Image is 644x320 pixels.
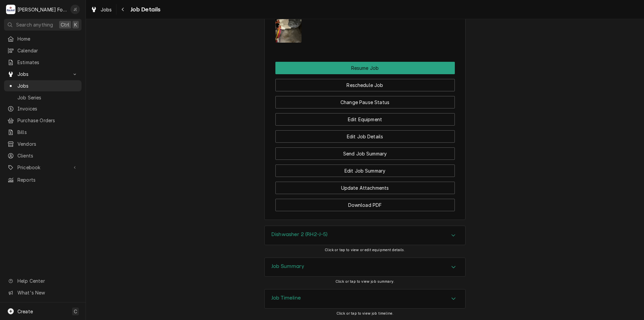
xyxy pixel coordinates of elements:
div: J( [70,5,80,14]
div: Accordion Header [265,258,465,277]
div: Button Group Row [275,177,455,194]
button: Resume Job [275,62,455,74]
span: Jobs [101,6,112,13]
a: Purchase Orders [4,115,82,126]
span: Job Details [128,5,161,14]
div: Button Group Row [275,91,455,108]
span: Jobs [17,71,68,78]
h3: Job Summary [271,263,304,270]
span: Help Center [17,277,77,284]
span: Ctrl [61,21,69,28]
div: Button Group Row [275,74,455,91]
a: Clients [4,150,82,161]
button: Search anythingCtrlK [4,19,82,31]
span: Click or tap to view or edit equipment details. [325,248,405,252]
span: Estimates [17,59,78,66]
div: Button Group Row [275,160,455,177]
button: Update Attachments [275,182,455,194]
div: Job Timeline [264,289,466,309]
button: Download PDF [275,199,455,211]
a: Bills [4,127,82,138]
span: Create [17,309,33,314]
div: Button Group Row [275,194,455,211]
button: Accordion Details Expand Trigger [265,258,465,277]
a: Estimates [4,57,82,68]
button: Send Job Summary [275,147,455,160]
span: Invoices [17,105,78,112]
div: Accordion Header [265,226,465,245]
span: Reports [17,176,78,183]
span: What's New [17,289,77,296]
span: Click or tap to view job timeline. [336,311,393,316]
div: [PERSON_NAME] Food Equipment Service [17,6,67,13]
div: M [6,5,15,14]
a: Go to What's New [4,287,82,298]
div: Button Group Row [275,126,455,143]
h3: Job Timeline [271,295,301,301]
a: Jobs [88,4,115,15]
h3: Dishwasher 2 (RH2-J-5) [271,231,328,238]
span: Jobs [17,82,78,89]
button: Accordion Details Expand Trigger [265,289,465,308]
a: Invoices [4,103,82,114]
span: Bills [17,129,78,136]
span: Job Series [17,94,78,101]
a: Go to Help Center [4,275,82,286]
span: Clients [17,152,78,159]
span: Vendors [17,140,78,147]
a: Vendors [4,138,82,149]
button: Edit Job Summary [275,165,455,177]
a: Job Series [4,92,82,103]
button: Accordion Details Expand Trigger [265,226,465,245]
span: Calendar [17,47,78,54]
div: Button Group Row [275,143,455,160]
span: Home [17,35,78,42]
a: Go to Jobs [4,68,82,80]
a: Jobs [4,80,82,91]
div: Button Group Row [275,62,455,74]
div: Button Group Row [275,108,455,126]
button: Navigate back [118,4,128,15]
div: Dishwasher 2 (RH2-J-5) [264,226,466,245]
a: Reports [4,174,82,185]
span: Click or tap to view job summary. [335,279,394,284]
span: Pricebook [17,164,68,171]
button: Edit Equipment [275,113,455,126]
div: Jeff Debigare (109)'s Avatar [70,5,80,14]
div: Marshall Food Equipment Service's Avatar [6,5,15,14]
span: Purchase Orders [17,117,78,124]
div: Accordion Header [265,289,465,308]
img: HclsAQR5COwmkcDFVDmw [275,7,302,43]
span: K [74,21,77,28]
div: Button Group [275,62,455,211]
button: Edit Job Details [275,130,455,143]
a: Calendar [4,45,82,56]
button: Reschedule Job [275,79,455,91]
div: Job Summary [264,258,466,277]
a: Go to Pricebook [4,162,82,173]
a: Home [4,33,82,44]
span: Attachments [275,2,455,48]
button: Change Pause Status [275,96,455,108]
span: Search anything [16,21,53,28]
span: C [74,308,77,315]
